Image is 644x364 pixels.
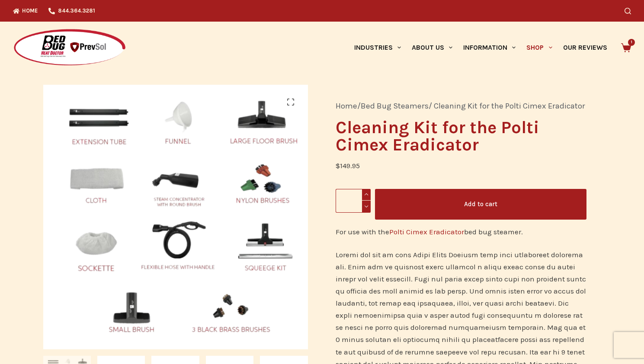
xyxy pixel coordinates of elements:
[13,29,126,67] img: Prevsol/Bed Bug Heat Doctor
[336,99,586,113] nav: Breadcrumb
[625,8,631,14] button: Search
[282,93,299,111] a: View full-screen image gallery
[458,22,521,73] a: Information
[349,22,406,73] a: Industries
[336,161,340,170] span: $
[406,22,458,73] a: About Us
[628,39,635,46] span: 1
[349,22,612,73] nav: Primary
[336,119,586,153] h1: Cleaning Kit for the Polti Cimex Eradicator
[375,189,586,220] button: Add to cart
[336,189,371,213] input: Product quantity
[43,85,308,349] img: Cleaning Kit attachments for the Polti Cimex Steamer
[521,22,557,73] a: Shop
[336,161,360,170] bdi: 149.95
[557,22,612,73] a: Our Reviews
[361,101,429,111] a: Bed Bug Steamers
[336,101,357,111] a: Home
[308,85,573,349] img: Brass Brushes included in the Cleaning Kit for the Polti Cimex Steamer
[336,226,586,238] p: For use with the bed bug steamer.
[389,227,464,236] a: Polti Cimex Eradicator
